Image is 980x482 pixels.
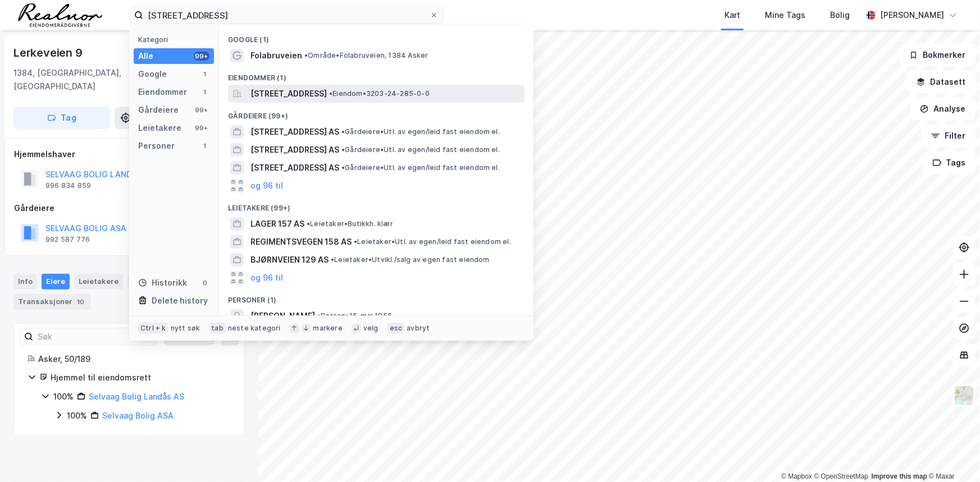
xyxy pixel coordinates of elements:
span: Eiendom • 3203-24-285-0-0 [329,89,430,98]
button: Filter [922,125,976,147]
div: Leietakere [138,121,181,135]
button: Datasett [907,71,976,93]
span: Leietaker • Butikkh. klær [307,219,393,228]
div: 996 834 859 [45,181,91,190]
div: Hjemmel til eiendomsrett [51,371,231,384]
div: Leietakere (99+) [219,195,534,215]
div: 1 [200,88,209,97]
div: Hjemmelshaver [14,148,244,161]
div: Gårdeiere [138,103,179,117]
div: Kart [724,8,740,22]
span: Gårdeiere • Utl. av egen/leid fast eiendom el. [341,163,500,172]
div: Transaksjoner [13,294,91,310]
div: 1 [200,70,209,79]
a: Improve this map [872,472,927,480]
button: og 96 til [250,179,283,192]
span: • [329,89,332,98]
div: 100% [67,409,87,423]
input: Søk på adresse, matrikkel, gårdeiere, leietakere eller personer [143,7,430,24]
a: Selvaag Bolig ASA [102,411,174,420]
div: 99+ [194,105,209,114]
span: Leietaker • Utvikl./salg av egen fast eiendom [331,255,490,264]
div: tab [209,323,226,334]
span: Gårdeiere • Utl. av egen/leid fast eiendom el. [341,145,500,154]
span: • [331,255,334,264]
div: 10 [75,296,86,307]
div: Personer (1) [219,287,534,307]
div: 992 587 776 [45,235,90,244]
span: [STREET_ADDRESS] AS [250,143,339,157]
span: • [317,311,321,320]
div: 1384, [GEOGRAPHIC_DATA], [GEOGRAPHIC_DATA] [13,66,193,93]
div: Historikk [138,276,187,290]
div: 100% [53,390,74,403]
div: Kategori [138,35,214,44]
span: • [341,145,345,154]
div: Gårdeiere [14,201,244,215]
div: Google (1) [219,26,534,47]
div: Gårdeiere (99+) [219,103,534,123]
span: • [304,51,308,59]
span: BJØRNVEIEN 129 AS [250,253,329,267]
span: • [307,219,310,228]
div: Leietakere [74,274,123,290]
div: markere [313,324,343,333]
span: LAGER 157 AS [250,217,304,231]
img: realnor-logo.934646d98de889bb5806.png [18,3,102,27]
span: REGIMENTSVEGEN 158 AS [250,235,352,249]
div: 99+ [194,52,209,61]
span: Gårdeiere • Utl. av egen/leid fast eiendom el. [341,127,500,136]
button: Bokmerker [900,44,976,66]
span: Område • Folabruveien, 1384 Asker [304,51,428,60]
div: Asker, 50/189 [38,352,231,366]
div: Delete history [152,294,208,307]
div: 99+ [194,123,209,132]
div: Mine Tags [765,8,805,22]
div: Eiendommer [138,85,187,99]
span: [STREET_ADDRESS] [250,87,327,100]
div: Datasett [127,274,170,290]
span: [STREET_ADDRESS] AS [250,125,339,139]
div: Personer [138,139,175,153]
button: Tag [13,107,110,129]
span: Folabruveien [250,49,302,62]
span: Leietaker • Utl. av egen/leid fast eiendom el. [354,237,511,246]
div: [PERSON_NAME] [880,8,944,22]
div: Alle [138,49,153,63]
div: 1 [200,141,209,150]
span: [PERSON_NAME] [250,309,315,323]
iframe: Chat Widget [924,428,980,482]
a: OpenStreetMap [814,472,869,480]
div: nytt søk [171,324,200,333]
div: esc [388,323,405,334]
div: Info [13,274,37,290]
span: • [341,127,345,136]
div: Kontrollprogram for chat [924,428,980,482]
button: Tags [923,152,976,174]
div: 0 [200,278,209,287]
span: [STREET_ADDRESS] AS [250,161,339,175]
div: Lerkeveien 9 [13,44,85,62]
div: neste kategori [228,324,281,333]
div: Bolig [830,8,850,22]
span: • [341,163,345,172]
span: Person • 15. mai 1956 [317,311,392,320]
a: Selvaag Bolig Landås AS [89,392,184,401]
img: Z [954,385,975,406]
button: Analyse [910,98,976,120]
div: Eiere [42,274,70,290]
input: Søk [33,328,156,345]
button: og 96 til [250,271,283,284]
div: Eiendommer (1) [219,65,534,85]
div: Ctrl + k [138,323,168,334]
div: Google [138,67,167,81]
div: avbryt [407,324,430,333]
div: velg [363,324,379,333]
span: • [354,237,357,246]
a: Mapbox [781,472,812,480]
